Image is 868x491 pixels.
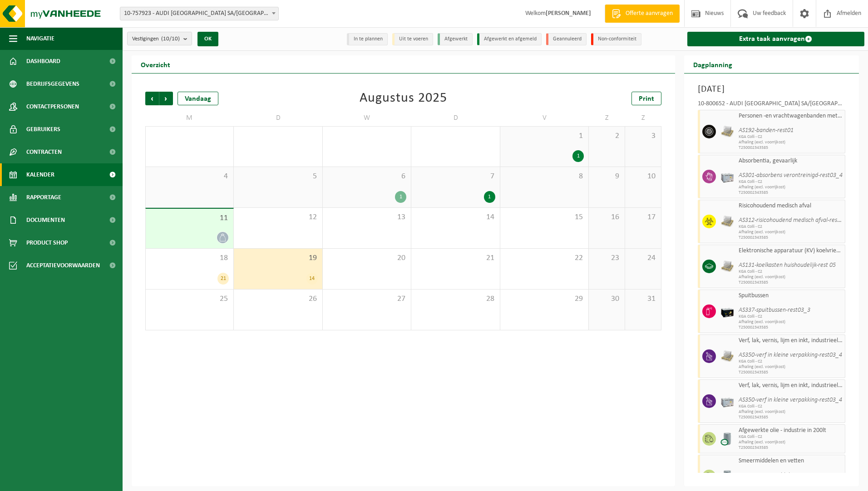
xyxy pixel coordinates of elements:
[739,179,843,185] span: KGA Colli - C2
[739,145,843,151] span: T250002343585
[505,253,584,263] span: 22
[500,110,589,126] td: V
[411,110,500,126] td: D
[505,172,584,182] span: 8
[593,212,620,222] span: 16
[739,352,842,358] i: AS350-verf in kleine verpakking-rest03_4
[132,55,179,73] h2: Overzicht
[739,247,843,255] span: Elektronische apparatuur (KV) koelvries (huishoudelijk)
[120,7,279,20] span: 10-757923 - AUDI BRUSSELS SA/NV - VORST
[477,33,542,45] li: Afgewerkt en afgemeld
[395,191,406,203] div: 1
[150,172,229,182] span: 4
[739,472,846,479] i: AS315-smeermiddelen en vetten-rest03_3
[630,294,656,304] span: 31
[739,440,843,445] span: Afhaling (excl. voorrijkost)
[739,434,843,440] span: KGA Colli - C2
[26,231,68,254] span: Product Shop
[720,170,734,183] img: PB-LB-0680-HPE-GY-11
[505,294,584,304] span: 29
[739,370,843,375] span: T250002343585
[630,212,656,222] span: 17
[217,273,229,285] div: 21
[589,110,625,126] td: Z
[739,190,843,196] span: T250002343585
[323,110,411,126] td: W
[347,33,388,45] li: In te plannen
[720,432,734,446] img: LP-LD-00200-CU
[739,359,843,364] span: KGA Colli - C2
[720,215,734,228] img: LP-PA-00000-WDN-11
[178,92,218,105] div: Vandaag
[26,254,100,277] span: Acceptatievoorwaarden
[720,304,734,318] img: PB-LB-0680-HPE-BK-11
[26,209,65,231] span: Documenten
[739,364,843,370] span: Afhaling (excl. voorrijkost)
[720,394,734,408] img: PB-LB-0680-HPE-GY-11
[26,118,60,141] span: Gebruikers
[739,457,843,465] span: Smeermiddelen en vetten
[505,131,584,141] span: 1
[739,314,843,319] span: KGA Colli - C2
[720,349,734,363] img: LP-PA-00000-WDN-11
[26,27,54,50] span: Navigatie
[120,7,278,20] span: 10-757923 - AUDI BRUSSELS SA/NV - VORST
[698,83,846,96] h3: [DATE]
[238,131,317,141] span: 29
[161,36,180,42] count: (10/10)
[150,131,229,141] span: 28
[698,101,846,110] div: 10-800652 - AUDI [GEOGRAPHIC_DATA] SA/[GEOGRAPHIC_DATA]-AFVALPARK C2-INGANG 1 - VORST
[438,33,473,45] li: Afgewerkt
[739,307,810,314] i: AS337-spuitbussen-rest03_3
[687,32,865,46] a: Extra taak aanvragen
[416,131,495,141] span: 31
[416,253,495,263] span: 21
[739,409,843,415] span: Afhaling (excl. voorrijkost)
[150,294,229,304] span: 25
[739,224,843,230] span: KGA Colli - C2
[360,92,447,105] div: Augustus 2025
[739,230,843,235] span: Afhaling (excl. voorrijkost)
[591,33,641,45] li: Non-conformiteit
[132,32,180,46] span: Vestigingen
[234,110,322,126] td: D
[327,172,406,182] span: 6
[159,92,173,105] span: Volgende
[127,32,192,45] button: Vestigingen(10/10)
[546,33,587,45] li: Geannuleerd
[739,280,843,285] span: T250002343585
[327,212,406,222] span: 13
[739,337,843,344] span: Verf, lak, vernis, lijm en inkt, industrieel in kleinverpakking
[392,33,433,45] li: Uit te voeren
[593,294,620,304] span: 30
[739,319,843,325] span: Afhaling (excl. voorrijkost)
[593,253,620,263] span: 23
[150,253,229,263] span: 18
[416,294,495,304] span: 28
[327,131,406,141] span: 30
[327,294,406,304] span: 27
[739,134,843,140] span: KGA Colli - C2
[26,163,54,186] span: Kalender
[739,404,843,409] span: KGA Colli - C2
[26,141,62,163] span: Contracten
[145,110,234,126] td: M
[630,131,656,141] span: 3
[605,5,680,23] a: Offerte aanvragen
[739,325,843,330] span: T250002343585
[238,212,317,222] span: 12
[625,110,661,126] td: Z
[739,140,843,145] span: Afhaling (excl. voorrijkost)
[684,55,741,73] h2: Dagplanning
[720,125,734,138] img: LP-PA-00000-WDN-11
[484,191,495,203] div: 1
[572,150,584,162] div: 1
[739,397,842,403] i: AS350-verf in kleine verpakking-rest03_4
[546,10,591,17] strong: [PERSON_NAME]
[306,273,318,285] div: 14
[26,73,79,95] span: Bedrijfsgegevens
[238,172,317,182] span: 5
[505,212,584,222] span: 15
[739,292,843,300] span: Spuitbussen
[739,427,843,434] span: Afgewerkte olie - industrie in 200lt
